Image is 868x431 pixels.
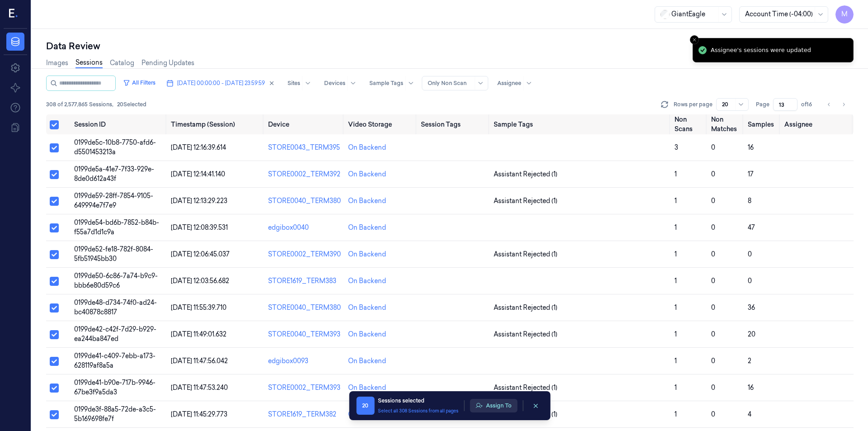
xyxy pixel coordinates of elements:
[171,303,226,312] span: [DATE] 11:55:39.710
[494,383,557,393] span: Assistant Rejected (1)
[268,276,341,286] div: STORE1619_TERM383
[835,5,854,24] span: M
[671,114,708,134] th: Non Scans
[675,303,677,312] span: 1
[781,114,854,134] th: Assignee
[171,170,225,178] span: [DATE] 12:14:41.140
[167,114,264,134] th: Timestamp (Session)
[711,170,715,178] span: 0
[50,303,59,313] button: Select row
[711,357,715,365] span: 0
[268,196,341,206] div: STORE0040_TERM380
[74,405,156,423] span: 0199de3f-88a5-72de-a3c5-5b169698fe7f
[74,138,156,156] span: 0199de5c-10b8-7750-afd6-d5501453213a
[268,223,341,232] div: edgibox0040
[268,303,341,313] div: STORE0040_TERM380
[171,197,227,205] span: [DATE] 12:13:29.223
[264,114,344,134] th: Device
[268,356,341,366] div: edgibox0093
[711,303,715,312] span: 0
[74,379,156,396] span: 0199de41-b90e-717b-9946-67be3f9a5da3
[348,330,386,339] div: On Backend
[50,143,59,152] button: Select row
[494,196,557,206] span: Assistant Rejected (1)
[74,192,153,209] span: 0199de59-28ff-7854-9105-649994e7f7e9
[711,384,715,392] span: 0
[378,407,458,414] button: Select all 308 Sessions from all pages
[675,170,677,178] span: 1
[528,398,543,413] button: clearSelection
[675,250,677,258] span: 1
[348,143,386,152] div: On Backend
[748,197,751,205] span: 8
[756,100,769,109] span: Page
[490,114,671,134] th: Sample Tags
[417,114,490,134] th: Session Tags
[690,35,699,44] button: Close toast
[74,218,159,236] span: 0199de54-bd6b-7852-b84b-f55a7d1d1c9a
[494,303,557,313] span: Assistant Rejected (1)
[748,277,752,285] span: 0
[268,250,341,259] div: STORE0002_TERM390
[46,58,68,68] a: Images
[711,46,811,55] div: Assignee's sessions were updated
[675,143,678,152] span: 3
[171,410,227,418] span: [DATE] 11:45:29.773
[708,114,744,134] th: Non Matches
[494,330,557,339] span: Assistant Rejected (1)
[837,98,850,111] button: Go to next page
[348,196,386,206] div: On Backend
[74,325,156,343] span: 0199de42-c42f-7d29-b929-ea244ba847ed
[675,357,677,365] span: 1
[46,40,854,52] div: Data Review
[348,276,386,286] div: On Backend
[142,58,194,68] a: Pending Updates
[50,197,59,206] button: Select row
[674,100,712,109] p: Rows per page
[748,250,752,258] span: 0
[748,143,754,152] span: 16
[748,384,754,392] span: 16
[177,79,265,87] span: [DATE] 00:00:00 - [DATE] 23:59:59
[711,197,715,205] span: 0
[348,223,386,232] div: On Backend
[117,100,146,109] span: 20 Selected
[171,384,228,392] span: [DATE] 11:47:53.240
[171,223,228,232] span: [DATE] 12:08:39.531
[356,397,374,415] span: 20
[470,399,517,412] button: Assign To
[348,250,386,259] div: On Backend
[748,170,754,178] span: 17
[110,58,134,68] a: Catalog
[71,114,168,134] th: Session ID
[348,356,386,366] div: On Backend
[748,223,755,232] span: 47
[171,357,228,365] span: [DATE] 11:47:56.042
[268,330,341,339] div: STORE0040_TERM393
[50,170,59,179] button: Select row
[748,330,755,338] span: 20
[378,397,458,405] div: Sessions selected
[711,250,715,258] span: 0
[675,223,677,232] span: 1
[171,277,229,285] span: [DATE] 12:03:56.682
[74,165,154,183] span: 0199de5a-41e7-7f33-929e-8de0d612a43f
[748,303,755,312] span: 36
[119,76,159,90] button: All Filters
[50,410,59,419] button: Select row
[748,410,751,418] span: 4
[744,114,781,134] th: Samples
[171,250,230,258] span: [DATE] 12:06:45.037
[75,58,103,68] a: Sessions
[348,383,386,393] div: On Backend
[50,250,59,259] button: Select row
[348,303,386,313] div: On Backend
[675,384,677,392] span: 1
[171,143,226,152] span: [DATE] 12:16:39.614
[74,272,158,289] span: 0199de50-6c86-7a74-b9c9-bbb6e80d59c6
[268,383,341,393] div: STORE0002_TERM393
[50,357,59,366] button: Select row
[348,170,386,179] div: On Backend
[675,277,677,285] span: 1
[268,410,341,419] div: STORE1619_TERM382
